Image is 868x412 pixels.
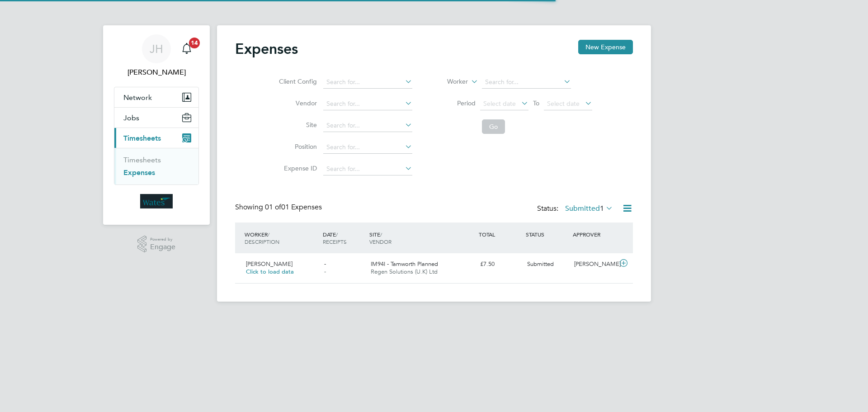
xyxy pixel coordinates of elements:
[150,43,163,55] span: JH
[245,238,279,245] span: DESCRIPTION
[276,99,317,107] label: Vendor
[371,260,438,268] span: IM94I - Tamworth Planned
[565,204,613,213] label: Submitted
[524,226,571,242] div: STATUS
[476,226,524,242] div: TOTAL
[323,119,412,132] input: Search for...
[323,98,412,110] input: Search for...
[380,231,382,238] span: /
[323,238,347,245] span: RECEIPTS
[476,257,524,272] div: £7.50
[103,25,210,225] nav: Main navigation
[123,156,161,164] a: Timesheets
[265,203,322,212] span: 01 Expenses
[600,204,604,213] span: 1
[578,40,633,54] button: New Expense
[235,203,324,212] div: Showing
[323,76,412,89] input: Search for...
[571,257,618,272] div: [PERSON_NAME]
[276,142,317,151] label: Position
[571,226,618,242] div: APPROVER
[114,87,198,107] button: Network
[235,40,298,58] h2: Expenses
[246,260,292,268] span: [PERSON_NAME]
[323,163,412,175] input: Search for...
[324,268,326,275] span: -
[114,108,198,128] button: Jobs
[265,203,281,212] span: 01 of
[140,194,173,208] img: wates-logo-retina.png
[324,260,326,268] span: -
[114,67,199,78] span: Josh Handley
[547,99,580,108] span: Select date
[246,268,294,275] span: Click to load data
[242,226,321,250] div: WORKER
[150,236,175,243] span: Powered by
[482,76,571,89] input: Search for...
[530,97,542,109] span: To
[123,168,155,177] a: Expenses
[268,231,269,238] span: /
[367,226,476,250] div: SITE
[114,194,199,208] a: Go to home page
[427,77,468,86] label: Worker
[276,164,317,172] label: Expense ID
[123,134,161,142] span: Timesheets
[189,38,200,48] span: 14
[435,99,476,107] label: Period
[483,99,516,108] span: Select date
[276,77,317,85] label: Client Config
[123,114,139,122] span: Jobs
[137,236,176,253] a: Powered byEngage
[114,128,198,148] button: Timesheets
[323,141,412,154] input: Search for...
[336,231,338,238] span: /
[123,93,152,102] span: Network
[114,148,198,185] div: Timesheets
[114,34,199,78] a: JH[PERSON_NAME]
[150,243,175,251] span: Engage
[321,226,368,250] div: DATE
[276,121,317,129] label: Site
[371,268,438,275] span: Regen Solutions (U.K) Ltd
[178,34,196,63] a: 14
[537,203,615,215] div: Status:
[527,260,554,268] span: Submitted
[369,238,392,245] span: VENDOR
[482,119,505,134] button: Go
